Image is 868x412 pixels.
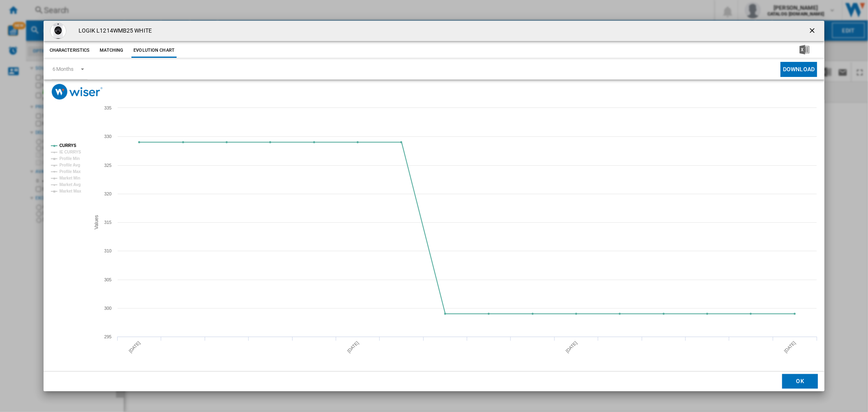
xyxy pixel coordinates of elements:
[781,62,817,77] button: Download
[104,191,112,196] tspan: 320
[74,27,152,35] h4: LOGIK L1214WMB25 WHITE
[565,340,578,354] tspan: [DATE]
[94,43,129,58] button: Matching
[59,189,81,193] tspan: Market Max
[59,143,77,148] tspan: CURRYS
[104,306,112,311] tspan: 300
[52,84,103,100] img: logo_wiser_300x94.png
[52,66,74,72] div: 6 Months
[50,23,66,39] img: 10275777
[783,340,796,354] tspan: [DATE]
[800,45,809,55] img: excel-24x24.png
[104,220,112,225] tspan: 315
[59,163,80,167] tspan: Profile Avg
[808,26,818,36] ng-md-icon: getI18NText('BUTTONS.CLOSE_DIALOG')
[59,182,81,187] tspan: Market Avg
[104,277,112,282] tspan: 305
[782,374,818,389] button: OK
[93,215,99,229] tspan: Values
[346,340,360,354] tspan: [DATE]
[131,43,177,58] button: Evolution chart
[44,21,825,392] md-dialog: Product popup
[805,23,821,39] button: getI18NText('BUTTONS.CLOSE_DIALOG')
[104,105,112,110] tspan: 335
[104,163,112,168] tspan: 325
[128,340,141,354] tspan: [DATE]
[59,169,81,174] tspan: Profile Max
[104,248,112,253] tspan: 310
[787,43,822,58] button: Download in Excel
[104,334,112,339] tspan: 295
[59,150,81,154] tspan: IE CURRYS
[59,176,80,180] tspan: Market Min
[59,156,80,161] tspan: Profile Min
[48,43,92,58] button: Characteristics
[104,134,112,139] tspan: 330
